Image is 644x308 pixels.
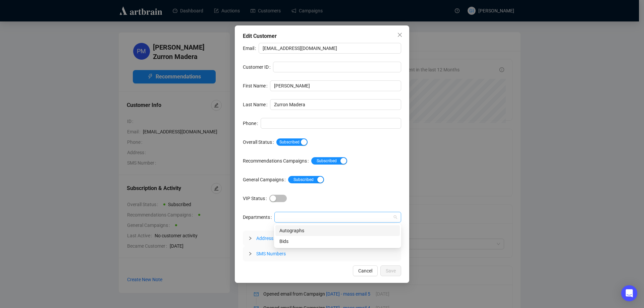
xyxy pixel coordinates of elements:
[353,265,378,276] button: Cancel
[276,138,308,146] button: Overall Status
[275,225,400,236] div: Autographs
[243,62,273,72] label: Customer ID
[243,137,276,147] label: Overall Status
[243,212,274,223] label: Departments
[243,32,401,40] div: Edit Customer
[621,285,637,301] div: Open Intercom Messenger
[243,118,261,129] label: Phone
[256,236,273,241] span: Address
[273,62,401,72] input: Customer ID
[275,236,400,247] div: Bids
[243,80,270,91] label: First Name
[279,238,396,245] div: Bids
[288,176,324,183] button: General Campaigns
[243,99,270,110] label: Last Name
[278,213,280,221] input: Departments
[270,99,401,110] input: Last Name
[243,174,288,185] label: General Campaigns
[248,252,252,256] span: collapsed
[243,156,311,166] label: Recommendations Campaigns
[259,43,401,54] input: Email
[243,246,401,261] div: SMS Numbers
[243,43,259,54] label: Email
[243,193,269,204] label: VIP Status
[256,251,286,256] span: SMS Numbers
[394,29,405,40] button: Close
[261,118,401,129] input: Phone
[270,80,401,91] input: First Name
[269,195,287,202] button: VIP Status
[243,231,401,246] div: Address
[358,267,372,274] span: Cancel
[311,157,347,165] button: Recommendations Campaigns
[397,32,402,38] span: close
[380,265,401,276] button: Save
[279,227,396,234] div: Autographs
[248,236,252,240] span: collapsed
